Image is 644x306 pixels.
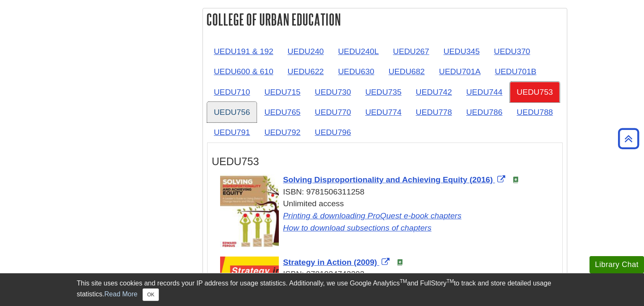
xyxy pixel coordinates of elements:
a: UEDU756 [207,102,257,122]
div: ISBN: 9781506311258 [220,186,558,198]
h2: College of Urban Education [203,8,567,31]
a: UEDU622 [281,61,330,82]
span: Solving Disproportionality and Achieving Equity (2016) [283,175,493,184]
a: UEDU191 & 192 [207,41,280,62]
button: Close [143,288,159,301]
div: This site uses cookies and records your IP address for usage statistics. Additionally, we use Goo... [77,278,567,301]
a: UEDU742 [409,82,459,102]
div: Unlimited access [220,198,558,234]
span: Strategy in Action (2009) [283,258,377,267]
sup: TM [400,278,407,284]
a: UEDU701B [488,61,543,82]
img: e-Book [397,259,403,266]
a: UEDU774 [358,102,408,122]
a: UEDU267 [386,41,436,62]
a: UEDU710 [207,82,257,102]
a: UEDU630 [331,61,381,82]
a: UEDU744 [460,82,509,102]
button: Library Chat [589,256,644,273]
a: UEDU682 [382,61,431,82]
a: UEDU345 [437,41,486,62]
a: UEDU730 [308,82,358,102]
a: Read More [104,290,138,298]
a: Link opens in new window [283,223,431,232]
sup: TM [447,278,454,284]
a: UEDU796 [308,122,358,143]
a: UEDU765 [257,102,307,122]
a: Link opens in new window [283,175,507,184]
a: Link opens in new window [283,258,392,267]
img: e-Book [512,176,519,183]
a: Back to Top [615,133,642,144]
a: UEDU788 [510,102,559,122]
a: UEDU701A [432,61,487,82]
a: UEDU600 & 610 [207,61,280,82]
div: ISBN: 9781934742303 [220,268,558,280]
a: UEDU778 [409,102,459,122]
a: Link opens in new window [283,211,462,220]
a: UEDU715 [257,82,307,102]
a: UEDU240L [331,41,385,62]
img: Cover Art [220,174,279,250]
a: UEDU370 [487,41,537,62]
a: UEDU786 [460,102,509,122]
a: UEDU735 [358,82,408,102]
a: UEDU770 [308,102,358,122]
a: UEDU240 [281,41,330,62]
a: UEDU791 [207,122,257,143]
h3: UEDU753 [212,156,558,168]
a: UEDU792 [257,122,307,143]
a: UEDU753 [510,82,559,102]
